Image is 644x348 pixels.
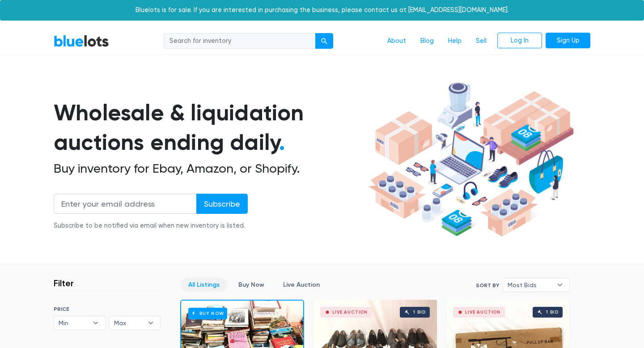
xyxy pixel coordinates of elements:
[164,33,316,49] input: Search for inventory
[508,278,552,292] span: Most Bids
[141,316,160,330] b: ▾
[365,78,577,241] img: hero-ee84e7d0318cb26816c560f6b4441b76977f77a177738b4e94f68c95b2b83dbb.png
[54,98,365,157] h1: Wholesale & liquidation auctions ending daily
[469,33,494,50] a: Sell
[546,310,558,314] div: 1 bid
[497,33,542,49] a: Log In
[54,221,248,231] div: Subscribe to be notified via email when new inventory is listed.
[551,278,569,292] b: ▾
[54,194,197,214] input: Enter your email address
[465,310,500,314] div: Live Auction
[54,306,161,312] h6: PRICE
[181,278,227,292] a: All Listings
[59,316,88,330] span: Min
[332,310,368,314] div: Live Auction
[196,194,248,214] input: Subscribe
[413,310,425,314] div: 1 bid
[546,33,590,49] a: Sign Up
[188,308,227,319] h6: Buy Now
[231,278,272,292] a: Buy Now
[275,278,327,292] a: Live Auction
[54,278,74,289] h3: Filter
[86,316,105,330] b: ▾
[54,34,109,47] a: BlueLots
[380,33,413,50] a: About
[476,281,499,289] label: Sort By
[54,161,365,176] h2: Buy inventory for Ebay, Amazon, or Shopify.
[413,33,441,50] a: Blog
[441,33,469,50] a: Help
[279,129,285,156] span: .
[114,316,144,330] span: Max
